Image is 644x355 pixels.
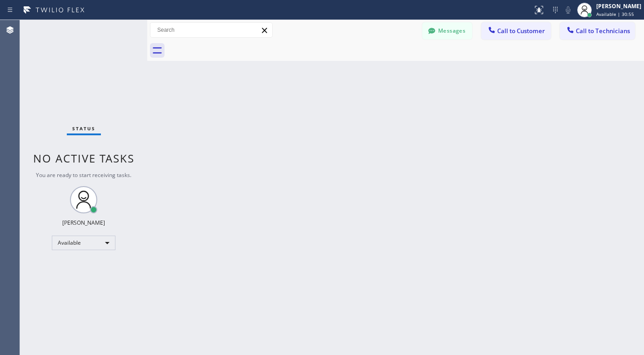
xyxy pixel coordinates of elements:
input: Search [150,23,272,37]
button: Call to Customer [481,22,551,39]
span: No active tasks [33,151,135,166]
button: Messages [422,22,472,39]
button: Mute [562,4,574,16]
span: Call to Technicians [576,27,630,35]
span: You are ready to start receiving tasks. [36,171,131,179]
span: Status [72,125,95,132]
button: Call to Technicians [560,22,635,39]
div: [PERSON_NAME] [62,219,105,227]
span: Available | 30:55 [596,11,634,17]
span: Call to Customer [497,27,545,35]
div: [PERSON_NAME] [596,2,641,10]
div: Available [52,236,115,250]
